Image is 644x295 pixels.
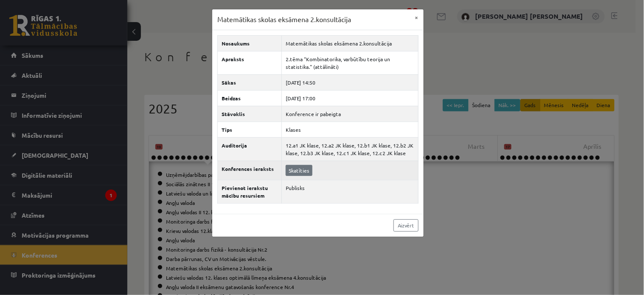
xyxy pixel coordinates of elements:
[282,90,419,106] td: [DATE] 17:00
[218,122,282,137] th: Tips
[282,180,419,203] td: Publisks
[394,219,419,232] a: Aizvērt
[218,74,282,90] th: Sākas
[218,35,282,51] th: Nosaukums
[218,51,282,74] th: Apraksts
[218,106,282,122] th: Stāvoklis
[282,74,419,90] td: [DATE] 14:50
[218,137,282,161] th: Auditorija
[282,137,419,161] td: 12.a1 JK klase, 12.a2 JK klase, 12.b1 JK klase, 12.b2 JK klase, 12.b3 JK klase, 12.c1 JK klase, 1...
[218,180,282,203] th: Pievienot ierakstu mācību resursiem
[282,122,419,137] td: Klases
[218,90,282,106] th: Beidzas
[286,165,312,176] a: Skatīties
[282,51,419,74] td: 2.tēma "Kombinatorika, varbūtību teorija un statistika." (attālināti)
[410,9,424,26] button: ×
[218,161,282,180] th: Konferences ieraksts
[282,35,419,51] td: Matemātikas skolas eksāmena 2.konsultācija
[217,14,351,25] h3: Matemātikas skolas eksāmena 2.konsultācija
[282,106,419,122] td: Konference ir pabeigta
